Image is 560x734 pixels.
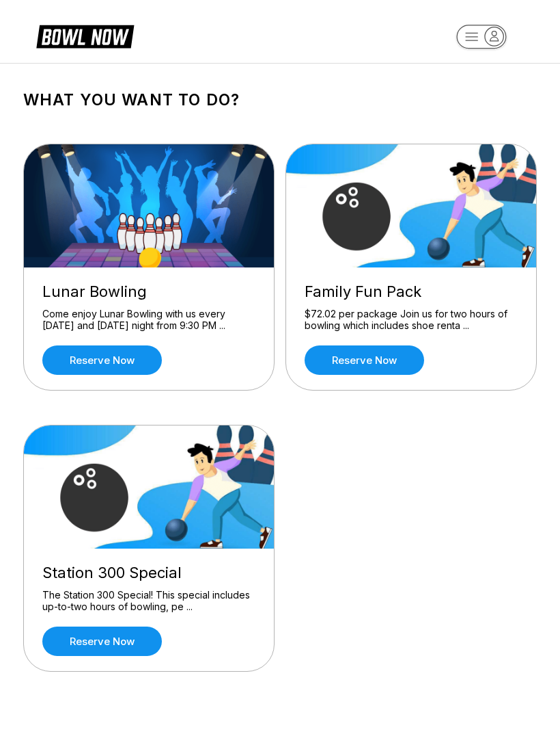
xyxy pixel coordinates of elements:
[305,308,518,332] div: $72.02 per package Join us for two hours of bowling which includes shoe renta ...
[305,345,424,375] a: Reserve now
[42,589,255,613] div: The Station 300 Special! This special includes up-to-two hours of bowling, pe ...
[42,308,255,332] div: Come enjoy Lunar Bowling with us every [DATE] and [DATE] night from 9:30 PM ...
[24,425,275,549] img: Station 300 Special
[42,283,255,301] div: Lunar Bowling
[24,144,275,267] img: Lunar Bowling
[42,345,162,375] a: Reserve now
[42,564,255,582] div: Station 300 Special
[286,144,537,267] img: Family Fun Pack
[23,90,537,109] h1: What you want to do?
[42,627,162,656] a: Reserve now
[305,283,518,301] div: Family Fun Pack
